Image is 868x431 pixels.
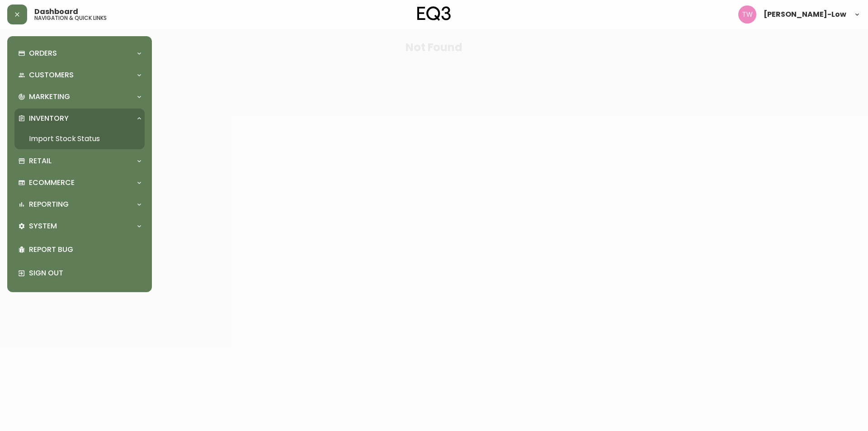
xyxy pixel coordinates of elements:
[29,221,57,231] p: System
[29,156,52,166] p: Retail
[29,199,69,209] p: Reporting
[14,194,145,214] div: Reporting
[14,173,145,193] div: Ecommerce
[29,92,70,102] p: Marketing
[29,178,75,188] p: Ecommerce
[14,151,145,171] div: Retail
[14,65,145,85] div: Customers
[738,5,756,24] img: e49ea9510ac3bfab467b88a9556f947d
[29,245,141,255] p: Report Bug
[29,114,69,123] p: Inventory
[14,128,145,149] a: Import Stock Status
[34,15,107,21] h5: navigation & quick links
[764,11,846,18] span: [PERSON_NAME]-Low
[14,109,145,128] div: Inventory
[417,6,451,21] img: logo
[34,8,78,15] span: Dashboard
[14,261,145,285] div: Sign Out
[14,87,145,107] div: Marketing
[14,216,145,236] div: System
[14,43,145,63] div: Orders
[29,48,57,58] p: Orders
[29,268,141,278] p: Sign Out
[14,238,145,261] div: Report Bug
[29,70,74,80] p: Customers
